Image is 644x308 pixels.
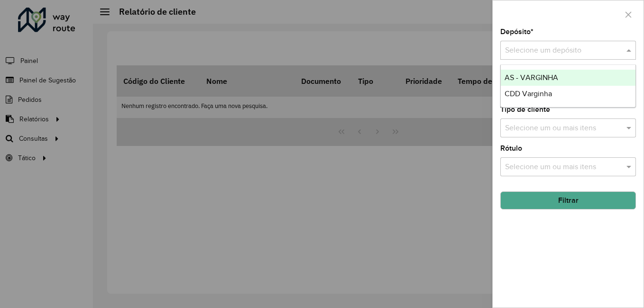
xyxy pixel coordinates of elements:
[500,143,522,154] label: Rótulo
[505,90,552,98] span: CDD Varginha
[500,104,550,115] label: Tipo de cliente
[500,64,636,108] ng-dropdown-panel: Options list
[500,26,534,37] label: Depósito
[500,191,636,209] button: Filtrar
[505,73,558,82] span: AS - VARGINHA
